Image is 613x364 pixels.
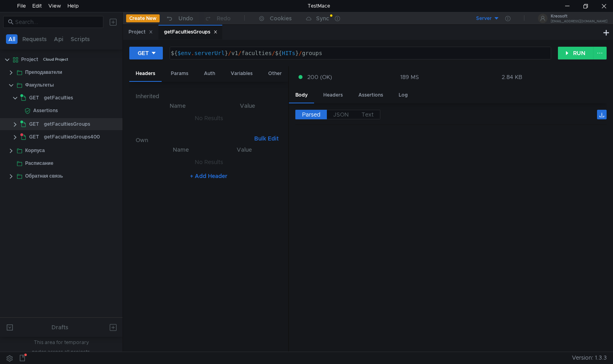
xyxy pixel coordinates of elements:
[502,73,522,81] div: 2.84 KB
[136,91,282,101] h6: Inherited
[164,66,195,81] div: Params
[29,92,39,104] span: GET
[43,53,68,65] div: Cloud Project
[15,18,99,26] input: Search...
[270,14,292,23] div: Cookies
[44,92,73,104] div: getFaculties
[6,34,18,44] button: All
[444,12,500,25] button: Server
[33,105,58,117] div: Assertions
[333,111,349,118] span: JSON
[213,101,282,111] th: Value
[68,34,92,44] button: Scripts
[44,131,100,143] div: getFacultiesGroups400
[25,170,63,182] div: Обратная связь
[476,15,492,22] div: Server
[572,352,607,364] span: Version: 1.3.3
[160,12,199,24] button: Undo
[136,135,251,145] h6: Own
[551,14,607,18] div: Kreosoft
[289,88,314,103] div: Body
[352,88,390,103] div: Assertions
[178,14,193,23] div: Undo
[126,14,160,22] button: Create New
[44,118,90,130] div: getFacultiesGroups
[307,73,332,81] span: 200 (OK)
[316,16,329,21] div: Sync
[195,158,223,166] nz-embed-empty: No Results
[164,28,218,36] div: getFacultiesGroups
[25,144,45,156] div: Корпуса
[29,131,39,143] span: GET
[558,47,593,59] button: RUN
[29,118,39,130] span: GET
[129,66,162,82] div: Headers
[129,28,153,36] div: Project
[302,111,320,118] span: Parsed
[138,49,149,57] div: GET
[142,101,213,111] th: Name
[551,20,607,23] div: [EMAIL_ADDRESS][DOMAIN_NAME]
[198,66,221,81] div: Auth
[25,79,54,91] div: Факультеты
[317,88,349,103] div: Headers
[262,66,288,81] div: Other
[362,111,374,118] span: Text
[224,66,259,81] div: Variables
[25,66,62,78] div: Преподаватели
[187,171,231,181] button: + Add Header
[392,88,414,103] div: Log
[217,14,231,23] div: Redo
[51,322,68,332] div: Drafts
[148,145,213,154] th: Name
[129,47,163,59] button: GET
[21,53,38,65] div: Project
[199,12,236,24] button: Redo
[25,157,53,169] div: Расписание
[251,134,282,143] button: Bulk Edit
[213,145,275,154] th: Value
[400,73,419,81] div: 189 MS
[195,115,223,122] nz-embed-empty: No Results
[51,34,66,44] button: Api
[20,34,49,44] button: Requests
